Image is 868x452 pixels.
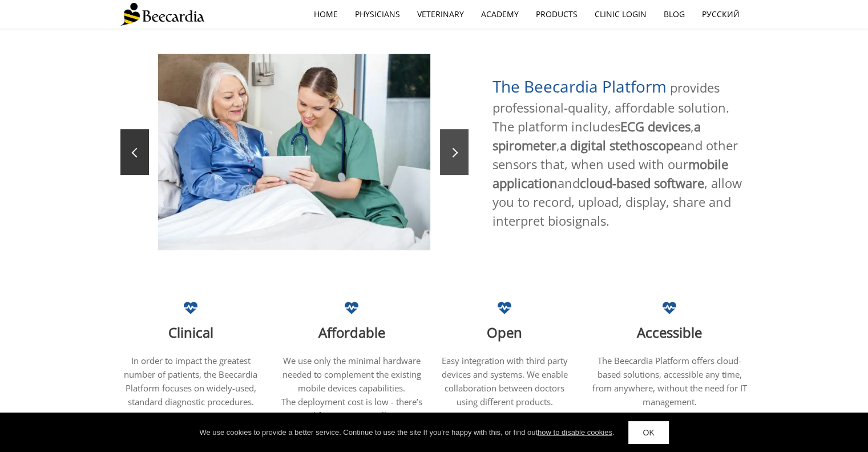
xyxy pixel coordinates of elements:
[282,355,421,394] span: We use only the minimal hardware needed to complement the existing mobile devices capabilities.
[442,355,568,407] span: Easy integration with third party devices and systems. We enable collaboration between doctors us...
[586,1,655,27] a: Clinic Login
[559,137,680,154] span: a digital stethoscope
[409,1,473,27] a: Veterinary
[318,323,385,342] span: Affordable
[199,427,614,438] div: We use cookies to provide a better service. Continue to use the site If you're happy with this, o...
[168,323,213,342] span: Clinical
[620,118,690,135] span: ECG devices
[281,396,422,421] span: The deployment cost is low - there’s no need for servers or call centers.
[492,75,666,97] span: The Beecardia Platform
[346,1,409,27] a: Physicians
[628,421,668,444] a: OK
[592,355,747,407] span: The Beecardia Platform offers cloud-based solutions, accessible any time, from anywhere, without ...
[473,1,527,27] a: Academy
[655,1,693,27] a: Blog
[637,323,702,342] span: Accessible
[120,3,204,26] img: Beecardia
[579,174,704,191] span: cloud-based software
[487,323,522,342] span: Open
[527,1,586,27] a: Products
[305,1,346,27] a: home
[124,355,257,407] span: In order to impact the greatest number of patients, the Beecardia Platform focuses on widely-used...
[693,1,748,27] a: Русский
[538,428,612,437] a: how to disable cookies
